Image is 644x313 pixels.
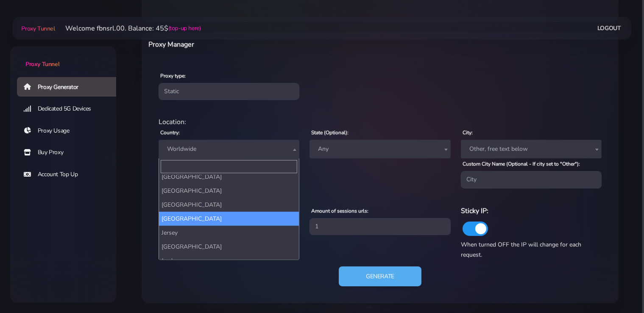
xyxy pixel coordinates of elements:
[159,184,299,198] li: [GEOGRAPHIC_DATA]
[159,170,299,184] li: [GEOGRAPHIC_DATA]
[461,205,602,216] h6: Sticky IP:
[159,254,299,268] li: Jordan
[461,140,602,158] span: Other, free text below
[148,39,415,50] h6: Proxy Manager
[309,140,450,158] span: Any
[160,72,186,80] label: Proxy type:
[159,212,299,226] li: [GEOGRAPHIC_DATA]
[10,46,116,69] a: Proxy Tunnel
[17,165,123,184] a: Account Top Up
[463,160,580,168] label: Custom City Name (Optional - If city set to "Other"):
[159,198,299,212] li: [GEOGRAPHIC_DATA]
[461,171,602,188] input: City
[168,24,201,33] a: (top-up here)
[164,143,294,155] span: Worldwide
[161,160,297,173] input: Search
[311,207,368,215] label: Amount of sessions urls:
[311,129,348,136] label: State (Optional):
[17,77,123,97] a: Proxy Generator
[55,23,201,33] li: Welcome fbnsrl.00. Balance: 45$
[159,240,299,254] li: [GEOGRAPHIC_DATA]
[153,195,607,205] div: Proxy Settings:
[159,226,299,240] li: Jersey
[461,241,581,259] span: When turned OFF the IP will change for each request.
[153,117,607,127] div: Location:
[20,22,55,35] a: Proxy Tunnel
[597,20,621,36] a: Logout
[159,140,299,158] span: Worldwide
[339,266,421,287] button: Generate
[25,60,59,68] span: Proxy Tunnel
[17,143,123,162] a: Buy Proxy
[463,129,473,136] label: City:
[315,143,445,155] span: Any
[603,272,633,302] iframe: Webchat Widget
[160,129,180,136] label: Country:
[17,99,123,119] a: Dedicated 5G Devices
[17,121,123,141] a: Proxy Usage
[466,143,597,155] span: Other, free text below
[21,25,55,33] span: Proxy Tunnel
